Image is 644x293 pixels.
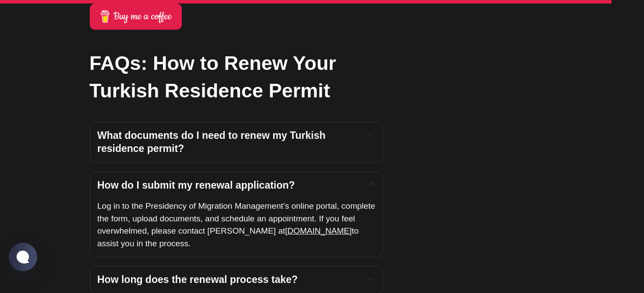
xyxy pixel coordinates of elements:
[97,226,361,248] span: to assist you in the process.
[366,273,376,284] button: Expand toggle to read content
[97,201,378,235] span: Log in to the Presidency of Migration Management’s online portal, complete the form, upload docum...
[97,179,295,191] span: How do I submit my renewal application?
[285,226,352,235] a: [DOMAIN_NAME]
[97,130,328,154] span: What documents do I need to renew my Turkish residence permit?
[366,129,376,140] button: Expand toggle to read content
[366,179,376,190] button: Expand toggle to read content
[97,274,298,285] span: How long does the renewal process take?
[90,3,182,30] a: Buy me a coffee
[89,52,336,102] strong: FAQs: How to Renew Your Turkish Residence Permit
